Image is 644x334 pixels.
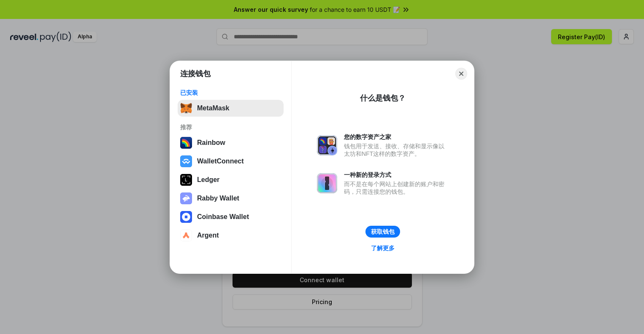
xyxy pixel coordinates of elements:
button: Argent [178,227,284,244]
button: Coinbase Wallet [178,208,284,225]
img: svg+xml,%3Csvg%20fill%3D%22none%22%20height%3D%2233%22%20viewBox%3D%220%200%2035%2033%22%20width%... [180,102,192,114]
div: 您的数字资产之家 [344,133,449,141]
button: MetaMask [178,100,284,117]
div: 而不是在每个网站上创建新的账户和密码，只需连接您的钱包。 [344,180,449,195]
button: WalletConnect [178,153,284,170]
img: svg+xml,%3Csvg%20xmlns%3D%22http%3A%2F%2Fwww.w3.org%2F2000%2Fsvg%22%20fill%3D%22none%22%20viewBox... [317,135,337,155]
button: Rabby Wallet [178,190,284,207]
div: 什么是钱包？ [360,93,406,103]
img: svg+xml,%3Csvg%20width%3D%2228%22%20height%3D%2228%22%20viewBox%3D%220%200%2028%2028%22%20fill%3D... [180,155,192,167]
h1: 连接钱包 [180,69,211,79]
img: svg+xml,%3Csvg%20xmlns%3D%22http%3A%2F%2Fwww.w3.org%2F2000%2Fsvg%22%20width%3D%2228%22%20height%3... [180,174,192,186]
button: Rainbow [178,134,284,151]
div: 获取钱包 [371,228,395,235]
div: 了解更多 [371,244,395,252]
div: 已安装 [180,89,281,96]
div: 推荐 [180,123,281,131]
div: Rainbow [197,139,225,147]
button: 获取钱包 [365,226,400,238]
div: Coinbase Wallet [197,213,249,221]
div: Argent [197,232,219,239]
a: 了解更多 [366,243,400,254]
div: Ledger [197,176,219,184]
div: Rabby Wallet [197,195,239,202]
div: 钱包用于发送、接收、存储和显示像以太坊和NFT这样的数字资产。 [344,142,449,158]
div: 一种新的登录方式 [344,171,449,179]
div: WalletConnect [197,158,244,165]
img: svg+xml,%3Csvg%20xmlns%3D%22http%3A%2F%2Fwww.w3.org%2F2000%2Fsvg%22%20fill%3D%22none%22%20viewBox... [180,192,192,204]
button: Close [455,68,467,80]
img: svg+xml,%3Csvg%20width%3D%2228%22%20height%3D%2228%22%20viewBox%3D%220%200%2028%2028%22%20fill%3D... [180,211,192,223]
img: svg+xml,%3Csvg%20width%3D%22120%22%20height%3D%22120%22%20viewBox%3D%220%200%20120%20120%22%20fil... [180,137,192,149]
img: svg+xml,%3Csvg%20xmlns%3D%22http%3A%2F%2Fwww.w3.org%2F2000%2Fsvg%22%20fill%3D%22none%22%20viewBox... [317,173,337,193]
button: Ledger [178,171,284,188]
div: MetaMask [197,104,229,112]
img: svg+xml,%3Csvg%20width%3D%2228%22%20height%3D%2228%22%20viewBox%3D%220%200%2028%2028%22%20fill%3D... [180,230,192,241]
